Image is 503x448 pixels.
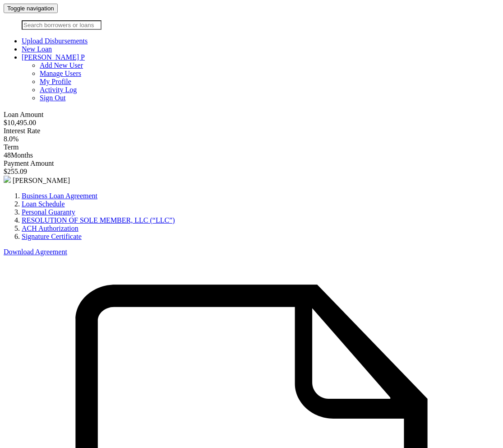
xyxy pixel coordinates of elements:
a: Personal Guaranty [22,208,75,216]
a: Add New User [40,61,83,69]
div: Term [4,143,499,151]
a: Loan Schedule [22,200,65,208]
div: Interest Rate [4,127,499,135]
a: [PERSON_NAME] P [22,53,85,61]
input: Search borrowers or loans [22,20,102,30]
div: 8.0% [4,135,499,143]
button: Toggle navigation [4,4,58,13]
div: Payment Amount [4,159,499,168]
div: $10,495.00 [4,119,499,127]
a: RESOLUTION OF SOLE MEMBER, LLC (“LLC”) [22,216,175,224]
a: Business Loan Agreement [22,192,97,200]
img: user-1c9fd2761cee6e1c551a576fc8a3eb88bdec9f05d7f3aff15e6bd6b6821838cb.svg [4,176,11,183]
a: New Loan [22,45,52,53]
a: Signature Certificate [22,233,82,240]
a: Activity Log [40,86,77,93]
span: Months [11,151,33,159]
a: Manage Users [40,70,81,77]
div: Loan Amount [4,111,499,119]
div: $255.09 [4,168,499,176]
div: 48 [4,151,499,159]
span: [PERSON_NAME] [13,177,70,184]
a: My Profile [40,78,71,85]
a: Upload Disbursements [22,37,88,45]
a: Sign Out [40,94,65,102]
a: ACH Authorization [22,224,78,232]
a: Download Agreement [4,248,67,256]
span: Toggle navigation [7,5,54,12]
